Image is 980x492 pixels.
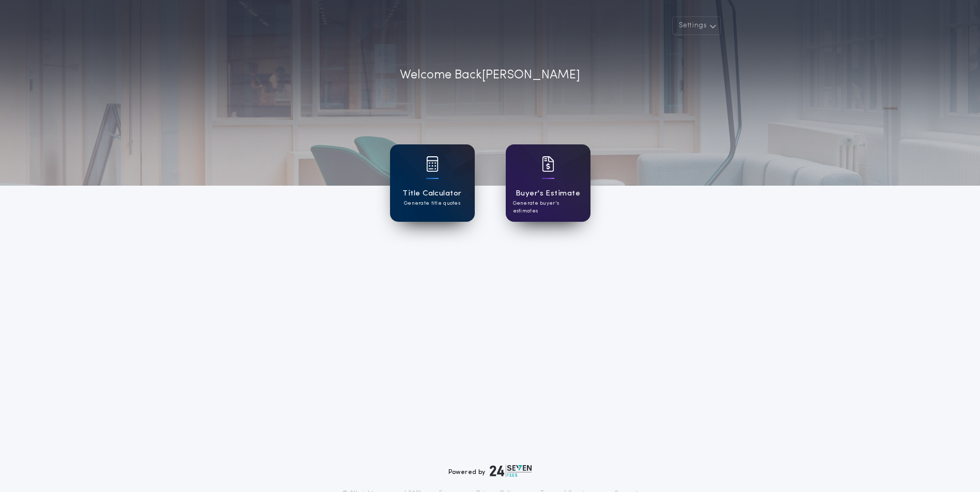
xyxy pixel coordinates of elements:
[448,465,532,477] div: Powered by
[404,200,460,207] p: Generate title quotes
[542,156,554,172] img: card icon
[672,17,721,35] button: Settings
[516,188,580,200] h1: Buyer's Estimate
[402,188,461,200] h1: Title Calculator
[490,465,532,477] img: logo
[506,144,590,222] a: card iconBuyer's EstimateGenerate buyer's estimates
[513,200,583,215] p: Generate buyer's estimates
[390,144,475,222] a: card iconTitle CalculatorGenerate title quotes
[426,156,439,172] img: card icon
[400,66,580,85] p: Welcome Back [PERSON_NAME]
